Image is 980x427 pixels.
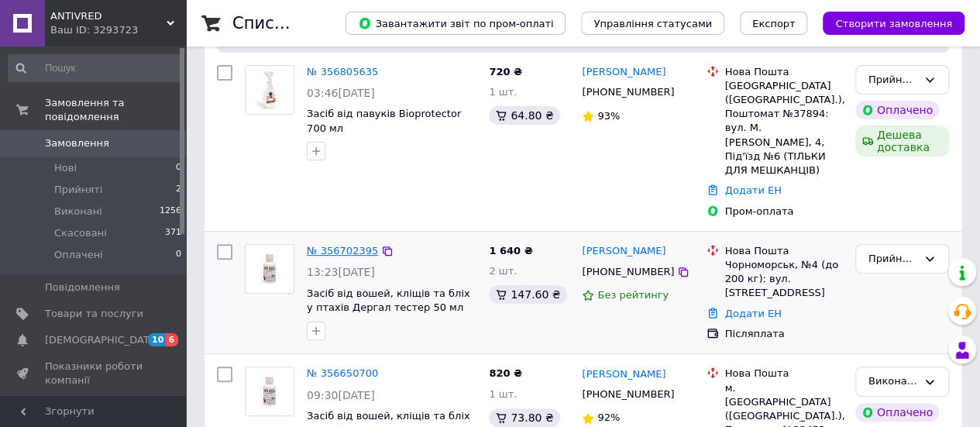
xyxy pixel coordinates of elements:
div: [PHONE_NUMBER] [579,82,677,102]
span: 10 [148,333,166,346]
span: 6 [166,333,178,346]
span: Управління статусами [593,18,712,29]
span: Експорт [752,18,796,29]
a: Фото товару [245,244,294,294]
span: 92% [597,412,620,423]
div: [PHONE_NUMBER] [579,262,677,282]
a: Додати ЕН [725,308,782,319]
a: Додати ЕН [725,184,782,196]
div: [PHONE_NUMBER] [579,384,677,405]
div: Прийнято [868,251,917,267]
span: 2 [176,183,181,197]
div: [GEOGRAPHIC_DATA] ([GEOGRAPHIC_DATA].), Поштомат №37894: вул. М. [PERSON_NAME], 4, Під'їзд №6 (ТІ... [725,79,843,177]
span: Створити замовлення [835,18,952,29]
span: 13:23[DATE] [307,266,375,278]
div: Післяплата [725,327,843,341]
span: 09:30[DATE] [307,389,375,401]
span: 1 640 ₴ [489,245,532,257]
a: Фото товару [245,367,294,416]
span: Повідомлення [45,281,120,294]
span: 1 шт. [489,86,517,98]
div: 73.80 ₴ [489,408,559,427]
a: № 356650700 [307,367,378,379]
div: Оплачено [855,101,939,119]
span: 93% [597,110,620,122]
div: Нова Пошта [725,367,843,381]
span: 0 [176,248,181,262]
span: 371 [165,226,181,240]
a: [PERSON_NAME] [582,244,665,259]
div: Виконано [868,374,917,390]
span: Прийняті [54,183,102,197]
div: 147.60 ₴ [489,285,566,304]
img: Фото товару [246,245,294,293]
img: Фото товару [246,66,294,114]
div: Чорноморськ, №4 (до 200 кг): вул. [STREET_ADDRESS] [725,258,843,301]
span: Скасовані [54,226,107,240]
a: Фото товару [245,65,294,115]
span: Замовлення [45,136,109,150]
button: Завантажити звіт по пром-оплаті [346,12,566,35]
span: Виконані [54,205,102,219]
button: Експорт [740,12,808,35]
div: Прийнято [868,72,917,88]
span: Показники роботи компанії [45,360,143,387]
div: Нова Пошта [725,244,843,258]
span: 820 ₴ [489,367,522,379]
h1: Список замовлень [232,14,390,33]
img: Фото товару [246,367,294,415]
span: 1256 [160,205,181,219]
span: 2 шт. [489,265,517,277]
span: Замовлення та повідомлення [45,96,186,124]
span: 0 [176,161,181,175]
span: ANTIVRED [50,9,167,23]
a: [PERSON_NAME] [582,367,665,382]
span: Без рейтингу [597,289,669,301]
div: Нова Пошта [725,65,843,79]
input: Пошук [8,54,183,82]
span: [DEMOGRAPHIC_DATA] [45,333,160,347]
span: Нові [54,161,77,175]
span: 720 ₴ [489,66,522,77]
span: Оплачені [54,248,103,262]
a: № 356805635 [307,66,378,77]
span: Завантажити звіт по пром-оплаті [358,16,553,30]
a: № 356702395 [307,245,378,257]
span: 03:46[DATE] [307,87,375,99]
span: 1 шт. [489,388,517,400]
button: Створити замовлення [823,12,965,35]
div: Пром-оплата [725,205,843,219]
button: Управління статусами [581,12,724,35]
a: Засіб від павуків Bioprotector 700 мл [307,108,461,134]
span: Товари та послуги [45,307,143,321]
div: 64.80 ₴ [489,106,559,125]
div: Оплачено [855,403,939,422]
div: Ваш ID: 3293723 [50,23,186,37]
a: [PERSON_NAME] [582,65,665,80]
a: Створити замовлення [807,17,965,29]
div: Дешева доставка [855,126,949,157]
a: Засіб від вошей, кліщів та бліх у птахів Дергал тестер 50 мл (0031) [307,288,470,328]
